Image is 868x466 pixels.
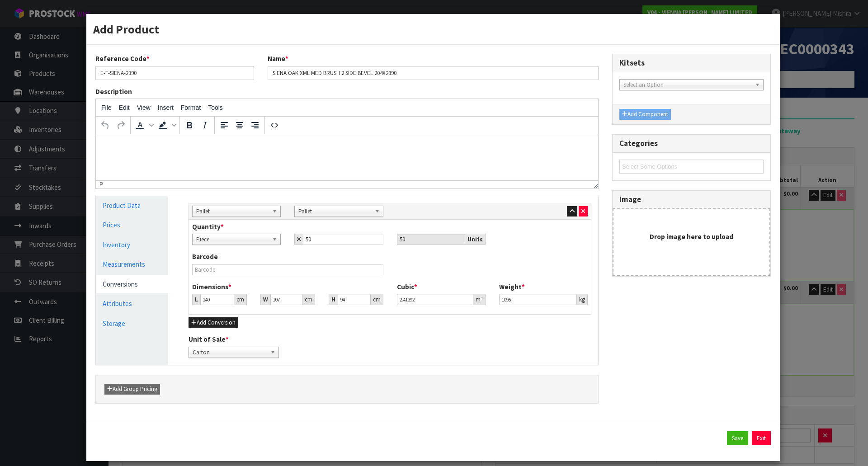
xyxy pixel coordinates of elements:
a: Conversions [96,275,168,293]
input: Unit Qty [397,234,465,245]
input: Width [270,294,302,305]
button: Add Group Pricing [104,384,160,395]
label: Weight [499,282,525,292]
label: Barcode [192,252,218,261]
span: Format [181,104,201,111]
button: Undo [98,118,113,133]
label: Name [268,54,288,63]
button: Italic [197,118,212,133]
span: Tools [208,104,223,111]
button: Align center [232,118,247,133]
span: View [137,104,151,111]
a: Inventory [96,235,168,254]
label: Quantity [192,222,224,231]
label: Description [95,87,132,96]
button: Save [727,431,748,446]
button: Align left [217,118,232,133]
div: cm [371,294,383,305]
input: Name [268,66,599,80]
a: Attributes [96,294,168,313]
strong: H [331,296,335,303]
h3: Image [619,195,764,204]
h3: Kitsets [619,59,764,67]
div: kg [577,294,588,305]
span: Piece [196,234,269,245]
input: Child Qty [303,234,383,245]
div: cm [234,294,247,305]
button: Exit [752,431,771,446]
a: Storage [96,314,168,333]
button: Align right [247,118,263,133]
strong: W [263,296,268,303]
span: File [101,104,112,111]
a: Product Data [96,196,168,215]
button: Add Conversion [189,317,238,328]
input: Cubic [397,294,473,305]
a: Measurements [96,255,168,273]
h3: Add Product [93,21,773,38]
button: Redo [113,118,128,133]
input: Barcode [192,264,383,275]
button: Source code [267,118,282,133]
strong: Units [467,235,483,243]
div: cm [302,294,315,305]
label: Unit of Sale [189,334,229,344]
iframe: Rich Text Area. Press ALT-0 for help. [96,134,598,180]
span: Select an Option [623,80,751,90]
button: Bold [182,118,197,133]
span: Edit [119,104,130,111]
strong: Drop image here to upload [650,232,733,241]
div: Background color [155,118,178,133]
span: Pallet [298,206,371,217]
div: p [99,181,103,188]
div: m³ [473,294,486,305]
strong: L [195,296,198,303]
label: Reference Code [95,54,150,63]
div: Resize [590,181,598,188]
h3: Categories [619,139,764,148]
label: Dimensions [192,282,231,292]
input: Reference Code [95,66,254,80]
input: Weight [499,294,577,305]
label: Cubic [397,282,417,292]
button: Add Component [619,109,671,120]
input: Length [200,294,234,305]
a: Prices [96,216,168,234]
input: Height [338,294,371,305]
span: Pallet [196,206,269,217]
span: Insert [158,104,174,111]
span: Carton [193,347,267,358]
div: Text color [132,118,155,133]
